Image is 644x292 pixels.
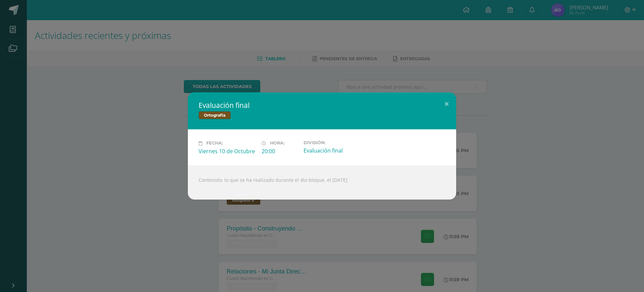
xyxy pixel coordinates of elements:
[304,147,361,154] div: Evaluación final
[206,141,223,146] span: Fecha:
[437,92,456,115] button: Close (Esc)
[188,166,456,200] div: Contenido: lo que se ha realizado durante el 4to bloque, el [DATE]
[262,148,298,155] div: 20:00
[199,100,445,110] h2: Evaluación final
[304,140,361,145] label: División:
[199,111,231,119] span: Ortografía
[270,141,284,146] span: Hora:
[199,148,256,155] div: Viernes 10 de Octubre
